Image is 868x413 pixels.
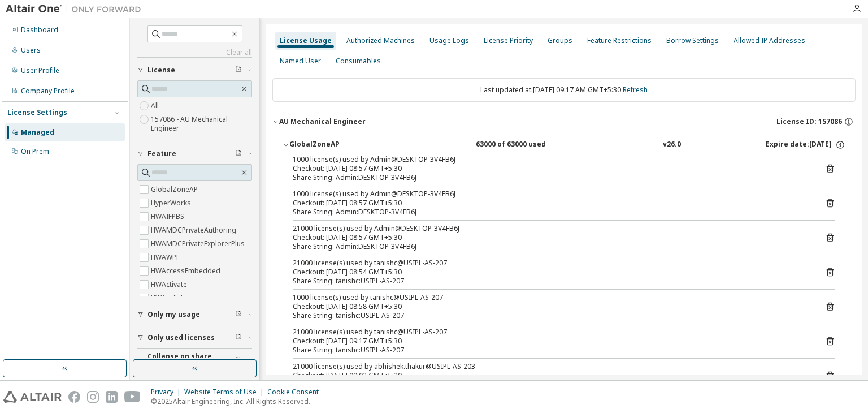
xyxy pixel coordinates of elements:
[293,302,808,311] div: Checkout: [DATE] 08:58 GMT+5:30
[21,128,54,137] div: Managed
[666,36,719,45] div: Borrow Settings
[21,25,58,35] div: Dashboard
[293,311,808,320] div: Share String: tanishc:USIPL-AS-207
[429,36,469,45] div: Usage Logs
[151,196,193,210] label: HyperWorks
[272,78,856,102] div: Last updated at: [DATE] 09:17 AM GMT+5:30
[293,362,808,371] div: 21000 license(s) used by abhishek.thakur@USIPL-AS-203
[289,140,391,150] div: GlobalZoneAP
[336,57,381,66] div: Consumables
[147,66,175,75] span: License
[293,199,808,208] div: Checkout: [DATE] 08:57 GMT+5:30
[293,293,808,302] div: 1000 license(s) used by tanishc@USIPL-AS-207
[280,36,332,45] div: License Usage
[235,310,242,319] span: Clear filter
[151,99,161,113] label: All
[147,149,176,158] span: Feature
[293,346,808,355] div: Share String: tanishc:USIPL-AS-207
[623,85,648,94] a: Refresh
[476,140,578,150] div: 63000 of 63000 used
[548,36,572,45] div: Groups
[151,397,325,406] p: © 2025 Altair Engineering, Inc. All Rights Reserved.
[293,328,808,337] div: 21000 license(s) used by tanishc@USIPL-AS-207
[293,164,808,173] div: Checkout: [DATE] 08:57 GMT+5:30
[235,66,242,75] span: Clear filter
[272,109,856,134] button: AU Mechanical EngineerLicense ID: 157086
[21,66,59,75] div: User Profile
[293,259,808,268] div: 21000 license(s) used by tanishc@USIPL-AS-207
[235,149,242,158] span: Clear filter
[293,268,808,277] div: Checkout: [DATE] 08:54 GMT+5:30
[151,113,252,135] label: 157086 - AU Mechanical Engineer
[6,3,147,15] img: Altair One
[147,333,215,342] span: Only used licenses
[7,108,67,117] div: License Settings
[151,278,189,291] label: HWActivate
[137,302,252,327] button: Only my usage
[293,224,808,233] div: 21000 license(s) used by Admin@DESKTOP-3V4FB6J
[21,87,75,96] div: Company Profile
[293,190,808,199] div: 1000 license(s) used by Admin@DESKTOP-3V4FB6J
[766,140,845,150] div: Expire date: [DATE]
[293,173,808,182] div: Share String: Admin:DESKTOP-3V4FB6J
[124,391,141,403] img: youtube.svg
[293,337,808,346] div: Checkout: [DATE] 09:17 GMT+5:30
[147,310,200,319] span: Only my usage
[151,264,223,278] label: HWAccessEmbedded
[21,46,41,55] div: Users
[137,48,252,57] a: Clear all
[21,147,49,156] div: On Prem
[106,391,118,403] img: linkedin.svg
[235,356,242,365] span: Clear filter
[68,391,80,403] img: facebook.svg
[587,36,652,45] div: Feature Restrictions
[293,242,808,251] div: Share String: Admin:DESKTOP-3V4FB6J
[235,333,242,342] span: Clear filter
[283,132,845,157] button: GlobalZoneAP63000 of 63000 usedv26.0Expire date:[DATE]
[663,140,681,150] div: v26.0
[280,57,321,66] div: Named User
[137,141,252,166] button: Feature
[346,36,415,45] div: Authorized Machines
[147,352,235,370] span: Collapse on share string
[137,325,252,350] button: Only used licenses
[293,155,808,164] div: 1000 license(s) used by Admin@DESKTOP-3V4FB6J
[151,210,186,223] label: HWAIFPBS
[293,371,808,380] div: Checkout: [DATE] 09:02 GMT+5:30
[151,237,247,251] label: HWAMDCPrivateExplorerPlus
[151,291,187,305] label: HWAcufwh
[293,233,808,242] div: Checkout: [DATE] 08:57 GMT+5:30
[279,117,366,126] div: AU Mechanical Engineer
[137,58,252,83] button: License
[776,117,842,126] span: License ID: 157086
[293,277,808,286] div: Share String: tanishc:USIPL-AS-207
[87,391,99,403] img: instagram.svg
[151,251,182,264] label: HWAWPF
[3,391,62,403] img: altair_logo.svg
[151,388,184,397] div: Privacy
[151,183,200,196] label: GlobalZoneAP
[151,223,238,237] label: HWAMDCPrivateAuthoring
[484,36,533,45] div: License Priority
[293,208,808,217] div: Share String: Admin:DESKTOP-3V4FB6J
[734,36,805,45] div: Allowed IP Addresses
[184,388,267,397] div: Website Terms of Use
[267,388,325,397] div: Cookie Consent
